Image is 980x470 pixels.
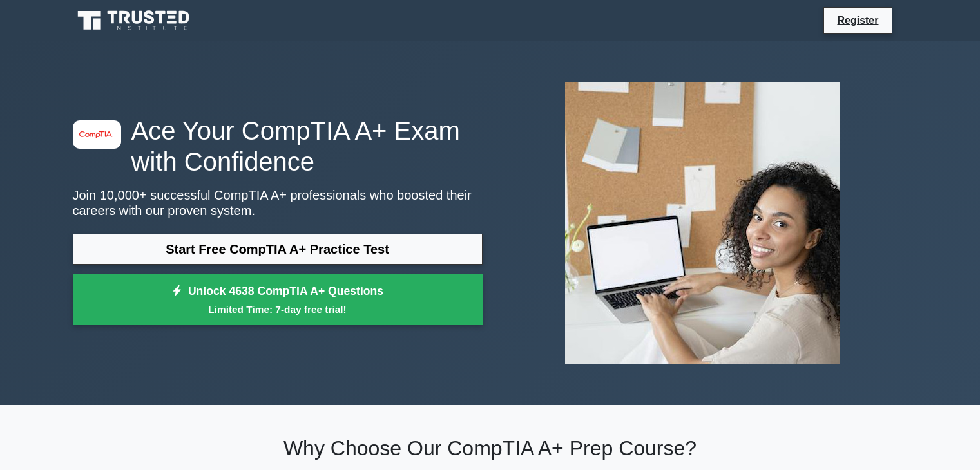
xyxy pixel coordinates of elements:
small: Limited Time: 7-day free trial! [89,302,466,317]
p: Join 10,000+ successful CompTIA A+ professionals who boosted their careers with our proven system. [73,187,483,218]
a: Start Free CompTIA A+ Practice Test [73,234,483,265]
h2: Why Choose Our CompTIA A+ Prep Course? [73,436,908,460]
h1: Ace Your CompTIA A+ Exam with Confidence [73,115,483,177]
a: Unlock 4638 CompTIA A+ QuestionsLimited Time: 7-day free trial! [73,274,483,326]
a: Register [829,12,886,28]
